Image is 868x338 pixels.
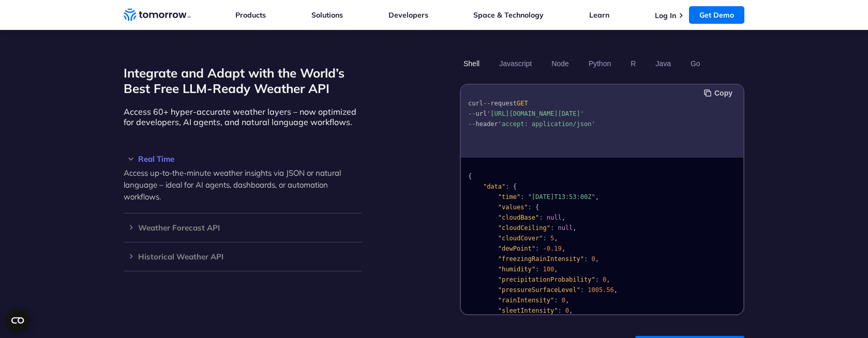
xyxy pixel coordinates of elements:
[473,10,544,20] a: Space & Technology
[562,214,565,221] span: ,
[554,266,558,273] span: ,
[483,183,505,190] span: "data"
[547,214,562,221] span: null
[468,100,483,107] span: curl
[704,87,736,99] button: Copy
[498,266,535,273] span: "humidity"
[124,167,362,203] p: Access up-to-the-minute weather insights via JSON or natural language – ideal for AI agents, dash...
[562,245,565,252] span: ,
[475,120,498,128] span: header
[535,245,539,252] span: :
[528,204,532,211] span: :
[687,55,704,72] button: Go
[569,307,573,314] span: ,
[543,266,555,273] span: 100
[235,10,266,20] a: Products
[468,173,472,180] span: {
[591,255,595,263] span: 0
[603,276,606,283] span: 0
[498,297,554,304] span: "rainIntensity"
[498,120,595,128] span: 'accept: application/json'
[689,6,744,24] a: Get Demo
[498,193,520,201] span: "time"
[496,55,535,72] button: Javascript
[550,235,554,242] span: 5
[588,286,614,294] span: 1005.56
[490,100,517,107] span: request
[124,65,362,96] h2: Integrate and Adapt with the World’s Best Free LLM-Ready Weather API
[543,235,547,242] span: :
[554,297,558,304] span: :
[475,110,487,117] span: url
[483,100,490,107] span: --
[655,11,676,20] a: Log In
[595,276,599,283] span: :
[580,286,584,294] span: :
[562,297,565,304] span: 0
[460,55,483,72] button: Shell
[614,286,618,294] span: ,
[513,183,517,190] span: {
[589,10,609,20] a: Learn
[517,100,528,107] span: GET
[565,297,569,304] span: ,
[520,193,524,201] span: :
[550,224,554,232] span: :
[584,255,588,263] span: :
[311,10,343,20] a: Solutions
[498,214,539,221] span: "cloudBase"
[652,55,675,72] button: Java
[543,245,547,252] span: -
[498,286,580,294] span: "pressureSurfaceLevel"
[528,193,595,201] span: "[DATE]T13:53:00Z"
[498,235,543,242] span: "cloudCover"
[468,110,475,117] span: --
[558,224,573,232] span: null
[498,204,528,211] span: "values"
[548,55,572,72] button: Node
[573,224,576,232] span: ,
[124,7,191,23] a: Home link
[5,308,30,333] button: Open CMP widget
[124,224,362,232] h3: Weather Forecast API
[124,253,362,260] h3: Historical Weather API
[498,245,535,252] span: "dewPoint"
[627,55,639,72] button: R
[547,245,562,252] span: 0.19
[498,224,550,232] span: "cloudCeiling"
[595,193,599,201] span: ,
[505,183,509,190] span: :
[585,55,615,72] button: Python
[498,255,584,263] span: "freezingRainIntensity"
[606,276,610,283] span: ,
[388,10,428,20] a: Developers
[124,155,362,163] h3: Real Time
[595,255,599,263] span: ,
[554,235,558,242] span: ,
[539,214,543,221] span: :
[468,120,475,128] span: --
[487,110,584,117] span: '[URL][DOMAIN_NAME][DATE]'
[124,106,362,127] p: Access 60+ hyper-accurate weather layers – now optimized for developers, AI agents, and natural l...
[498,307,558,314] span: "sleetIntensity"
[535,204,539,211] span: {
[535,266,539,273] span: :
[558,307,561,314] span: :
[565,307,569,314] span: 0
[498,276,595,283] span: "precipitationProbability"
